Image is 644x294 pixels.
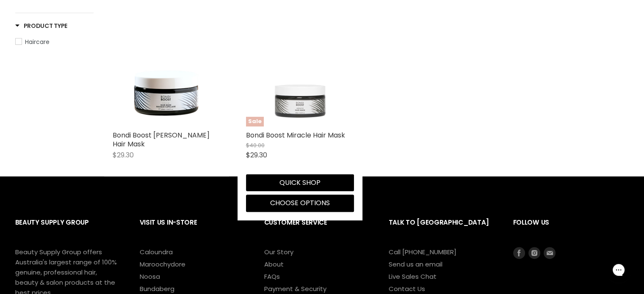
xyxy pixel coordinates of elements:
a: Maroochydore [140,260,185,269]
a: Haircare [15,37,94,47]
h2: Beauty Supply Group [15,212,123,247]
iframe: Gorgias live chat messenger [602,254,636,286]
h2: Follow us [513,212,629,247]
a: Live Sales Chat [389,272,437,281]
a: About [264,260,284,269]
a: Bondi Boost Miracle Hair MaskSale [246,19,354,126]
h3: Product Type [15,22,68,30]
img: Bondi Boost HG Miracle Hair Mask [113,19,221,126]
span: $29.30 [113,150,134,160]
h2: Visit Us In-Store [140,212,247,247]
span: $29.30 [246,150,267,160]
span: $40.00 [246,141,265,149]
a: Payment & Security [264,284,326,293]
span: Haircare [25,38,50,46]
span: Choose options [270,198,330,208]
a: Call [PHONE_NUMBER] [389,247,456,256]
h2: Customer Service [264,212,372,247]
button: Quick shop [246,174,354,191]
span: Sale [246,117,264,126]
h2: Talk to [GEOGRAPHIC_DATA] [389,212,496,247]
button: Choose options [246,195,354,212]
a: Bondi Boost [PERSON_NAME] Hair Mask [113,130,210,149]
a: FAQs [264,272,280,281]
img: Bondi Boost Miracle Hair Mask [246,19,354,126]
a: Contact Us [389,284,425,293]
a: Noosa [140,272,160,281]
a: Send us an email [389,260,442,269]
a: Bondi Boost Miracle Hair Mask [246,130,345,140]
a: Our Story [264,247,293,256]
a: Bundaberg [140,284,174,293]
a: Caloundra [140,247,173,256]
